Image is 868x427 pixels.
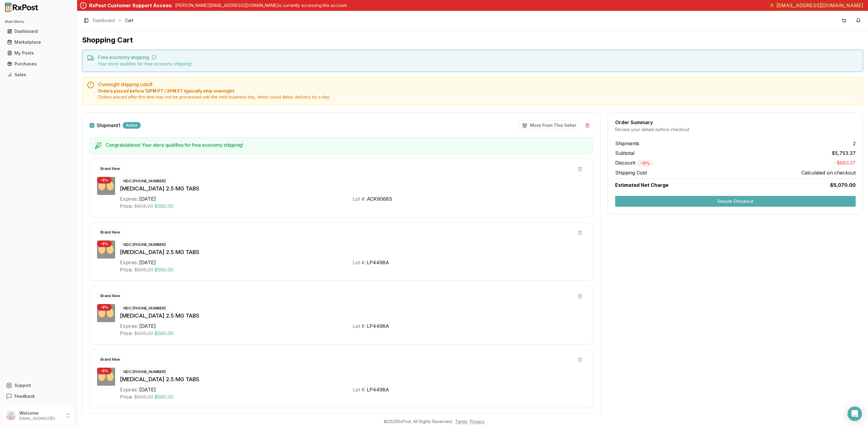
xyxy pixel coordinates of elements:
span: $606.29 [134,393,153,400]
h5: Free economy shipping [98,55,858,60]
a: Purchases [5,58,72,69]
span: Orders placed after this time may not be processed until the next business day, which could delay... [98,94,858,100]
div: Expires: [120,386,138,393]
div: Lot #: [353,195,366,203]
span: Orders placed before 12PM PT / 3PM ET typically ship overnight. [98,88,858,94]
div: Sales [7,72,70,78]
span: $560.00 [154,203,174,210]
div: - 8 % [97,177,112,184]
div: Expires: [120,259,138,266]
a: Privacy [470,419,485,424]
div: Dashboard [7,28,70,34]
div: - 8 % [97,240,112,247]
div: NDC: [PHONE_NUMBER] [120,178,169,184]
h5: Overnight shipping cutoff [98,82,858,87]
img: Eliquis 2.5 MG TABS [97,177,115,195]
span: Calculated on checkout [801,169,856,176]
span: Cart [125,17,133,24]
div: LP4498A [367,322,389,330]
div: Open Intercom Messenger [848,407,862,421]
a: Sales [5,69,72,80]
button: My Posts [2,48,74,58]
div: Brand New [97,293,123,299]
img: RxPost Logo [2,2,41,12]
nav: breadcrumb [93,17,133,24]
div: Price: [120,393,133,400]
div: Lot #: [353,259,366,266]
div: LP4498A [367,259,389,266]
div: Lot #: [353,386,366,393]
div: [MEDICAL_DATA] 2.5 MG TABS [120,312,585,320]
div: NDC: [PHONE_NUMBER] [120,305,169,312]
button: Dashboard [2,27,74,36]
a: Terms [455,419,467,424]
span: Discount [615,160,653,166]
div: - 12 % [637,160,653,167]
span: $606.29 [134,266,153,273]
img: Eliquis 2.5 MG TABS [97,368,115,386]
div: Purchases [7,61,70,67]
p: [EMAIL_ADDRESS][DOMAIN_NAME] [19,416,61,421]
div: RxPost Customer Support Access: [89,2,173,9]
div: Marketplace [7,39,70,45]
div: [DATE] [139,322,156,330]
button: Sales [2,70,74,80]
button: Marketplace [2,37,74,47]
div: Price: [120,203,133,210]
span: 2 [853,140,856,147]
h1: Shopping Cart [82,35,863,45]
button: Secure Checkout [615,196,856,207]
span: Shipments [615,140,639,147]
div: [MEDICAL_DATA] 2.5 MG TABS [120,375,585,384]
div: Review your details before checkout [615,127,856,133]
button: Feedback [2,391,74,402]
div: [DATE] [139,386,156,393]
a: My Posts [5,48,72,58]
img: Eliquis 2.5 MG TABS [97,304,115,322]
span: $606.29 [134,330,153,337]
span: $560.00 [154,330,174,337]
span: $560.00 [154,266,174,273]
button: More From This Seller [519,121,580,130]
div: Price: [120,266,133,273]
span: $606.29 [134,203,153,210]
h2: Main Menu [5,19,72,24]
button: Support [2,380,74,391]
span: $560.00 [154,393,174,400]
div: [MEDICAL_DATA] 2.5 MG TABS [120,184,585,193]
span: $5,753.37 [832,149,856,157]
span: Feedback [14,393,35,399]
div: [MEDICAL_DATA] 2.5 MG TABS [120,248,585,256]
span: [EMAIL_ADDRESS][DOMAIN_NAME] [776,2,863,9]
a: Dashboard [93,17,115,24]
div: - 8 % [97,304,112,311]
div: Active [123,122,141,129]
p: [PERSON_NAME][EMAIL_ADDRESS][DOMAIN_NAME] is currently accessing this account. [175,2,348,8]
img: Eliquis 2.5 MG TABS [97,240,115,259]
div: Expires: [120,322,138,330]
div: My Posts [7,50,70,56]
span: $5,070.00 [830,181,856,189]
span: Shipping Cost [615,169,647,176]
div: [DATE] [139,259,156,266]
p: Welcome [19,410,61,416]
div: [DATE] [139,195,156,203]
span: Estimated Net Charge [615,182,668,188]
span: -$683.37 [835,159,856,167]
a: Marketplace [5,37,72,48]
img: User avatar [6,411,16,420]
div: Expires: [120,195,138,203]
div: - 8 % [97,368,112,374]
div: NDC: [PHONE_NUMBER] [120,369,169,375]
div: Order Summary [615,120,856,125]
div: LP4498A [367,386,389,393]
span: Subtotal [615,149,634,157]
div: ACK9068S [367,195,392,203]
div: Brand New [97,356,123,363]
div: NDC: [PHONE_NUMBER] [120,241,169,248]
label: Shipment 1 [97,123,120,128]
div: Brand New [97,229,123,236]
div: Brand New [97,165,123,172]
div: Your store qualifies for free economy shipping! [98,61,858,67]
div: Price: [120,330,133,337]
